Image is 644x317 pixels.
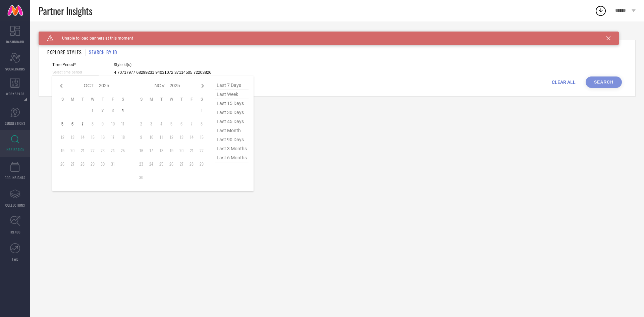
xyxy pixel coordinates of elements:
td: Thu Nov 06 2025 [176,119,186,129]
span: SUGGESTIONS [5,121,25,126]
span: Style Id(s) [114,62,211,67]
td: Sat Nov 22 2025 [197,146,207,156]
span: FWD [12,257,18,262]
td: Mon Oct 20 2025 [67,146,77,156]
span: INSPIRATION [6,147,24,152]
td: Fri Oct 17 2025 [108,132,118,142]
td: Mon Oct 27 2025 [67,159,77,169]
th: Friday [186,97,197,102]
td: Sat Nov 08 2025 [197,119,207,129]
div: Next month [199,82,207,90]
th: Tuesday [156,97,166,102]
td: Tue Oct 28 2025 [77,159,88,169]
div: Back TO Dashboard [39,32,636,37]
td: Sun Nov 09 2025 [136,132,146,142]
td: Mon Nov 10 2025 [146,132,156,142]
span: CDC INSIGHTS [5,175,25,180]
td: Sun Oct 19 2025 [57,146,67,156]
td: Tue Oct 21 2025 [77,146,88,156]
span: CLEAR ALL [552,80,576,85]
td: Wed Nov 26 2025 [166,159,176,169]
th: Monday [146,97,156,102]
td: Wed Oct 15 2025 [88,132,98,142]
th: Saturday [197,97,207,102]
th: Friday [108,97,118,102]
span: Unable to load banners at this moment [54,36,133,41]
td: Thu Nov 13 2025 [176,132,186,142]
td: Wed Nov 12 2025 [166,132,176,142]
td: Fri Oct 03 2025 [108,105,118,115]
td: Fri Nov 21 2025 [186,146,197,156]
input: Select time period [52,69,99,76]
td: Wed Oct 29 2025 [88,159,98,169]
td: Sat Oct 11 2025 [118,119,128,129]
span: last 90 days [215,135,249,144]
td: Thu Oct 30 2025 [98,159,108,169]
span: last 15 days [215,99,249,108]
th: Sunday [57,97,67,102]
th: Wednesday [88,97,98,102]
span: last 7 days [215,81,249,90]
td: Sat Oct 25 2025 [118,146,128,156]
td: Tue Oct 07 2025 [77,119,88,129]
td: Sun Oct 12 2025 [57,132,67,142]
th: Monday [67,97,77,102]
td: Thu Nov 20 2025 [176,146,186,156]
td: Mon Nov 17 2025 [146,146,156,156]
td: Wed Oct 22 2025 [88,146,98,156]
td: Thu Oct 23 2025 [98,146,108,156]
span: last 3 months [215,144,249,153]
td: Fri Nov 07 2025 [186,119,197,129]
td: Tue Nov 11 2025 [156,132,166,142]
td: Fri Oct 24 2025 [108,146,118,156]
td: Sat Nov 29 2025 [197,159,207,169]
div: Open download list [595,5,607,17]
div: Previous month [57,82,65,90]
input: Enter comma separated style ids e.g. 12345, 67890 [114,69,211,76]
td: Sat Oct 18 2025 [118,132,128,142]
td: Fri Nov 14 2025 [186,132,197,142]
td: Sat Nov 15 2025 [197,132,207,142]
td: Wed Nov 19 2025 [166,146,176,156]
td: Thu Nov 27 2025 [176,159,186,169]
td: Mon Nov 24 2025 [146,159,156,169]
td: Fri Oct 10 2025 [108,119,118,129]
th: Wednesday [166,97,176,102]
th: Saturday [118,97,128,102]
td: Thu Oct 16 2025 [98,132,108,142]
span: Partner Insights [39,4,92,18]
td: Wed Nov 05 2025 [166,119,176,129]
td: Mon Nov 03 2025 [146,119,156,129]
span: TRENDS [9,229,21,234]
span: last 6 months [215,153,249,162]
td: Mon Oct 06 2025 [67,119,77,129]
span: WORKSPACE [6,91,24,96]
td: Tue Nov 18 2025 [156,146,166,156]
td: Mon Oct 13 2025 [67,132,77,142]
h1: EXPLORE STYLES [47,49,82,56]
td: Sun Oct 26 2025 [57,159,67,169]
td: Thu Oct 09 2025 [98,119,108,129]
th: Tuesday [77,97,88,102]
td: Wed Oct 01 2025 [88,105,98,115]
td: Tue Oct 14 2025 [77,132,88,142]
td: Sun Oct 05 2025 [57,119,67,129]
td: Sun Nov 23 2025 [136,159,146,169]
td: Tue Nov 25 2025 [156,159,166,169]
td: Wed Oct 08 2025 [88,119,98,129]
span: SCORECARDS [5,66,25,71]
span: last 30 days [215,108,249,117]
td: Sun Nov 02 2025 [136,119,146,129]
span: Time Period* [52,62,99,67]
h1: SEARCH BY ID [89,49,117,56]
span: last 45 days [215,117,249,126]
th: Thursday [176,97,186,102]
td: Fri Nov 28 2025 [186,159,197,169]
td: Sun Nov 16 2025 [136,146,146,156]
td: Thu Oct 02 2025 [98,105,108,115]
td: Fri Oct 31 2025 [108,159,118,169]
td: Sun Nov 30 2025 [136,172,146,182]
td: Tue Nov 04 2025 [156,119,166,129]
td: Sat Oct 04 2025 [118,105,128,115]
td: Sat Nov 01 2025 [197,105,207,115]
